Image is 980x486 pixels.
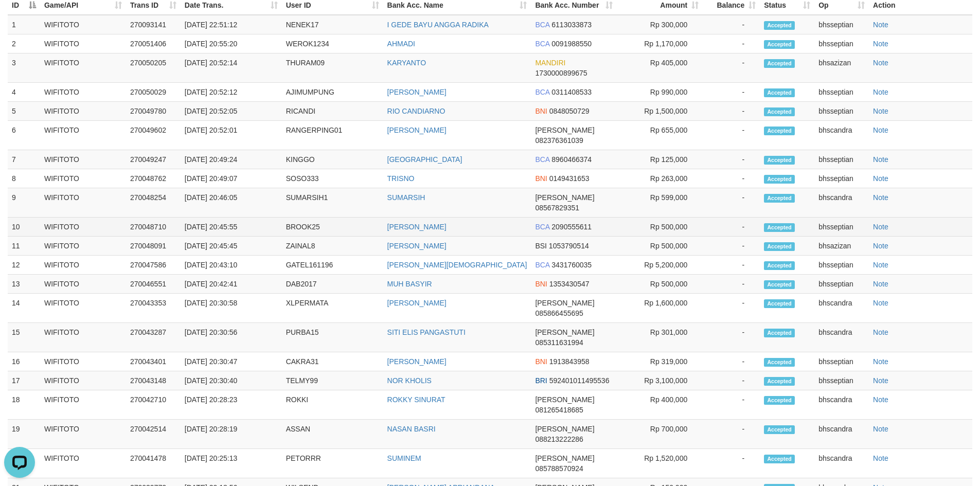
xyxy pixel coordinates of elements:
[764,455,795,463] span: Accepted
[535,174,547,183] span: BNI
[617,53,703,83] td: Rp 405,000
[873,107,888,115] a: Note
[40,169,126,188] td: WIFITOTO
[8,53,40,83] td: 3
[8,352,40,371] td: 16
[814,256,869,275] td: bhsseptian
[703,275,760,294] td: -
[282,371,383,390] td: TELMY99
[551,261,592,269] span: Copy 3431760035 to clipboard
[703,371,760,390] td: -
[617,150,703,169] td: Rp 125,000
[40,218,126,237] td: WIFITOTO
[551,21,592,29] span: Copy 6113033873 to clipboard
[181,150,282,169] td: [DATE] 20:49:24
[764,223,795,232] span: Accepted
[181,352,282,371] td: [DATE] 20:30:47
[387,280,432,288] a: MUH BASYIR
[549,376,610,385] span: Copy 592401011495536 to clipboard
[126,218,181,237] td: 270048710
[181,188,282,218] td: [DATE] 20:46:05
[181,34,282,53] td: [DATE] 20:55:20
[40,188,126,218] td: WIFITOTO
[282,121,383,150] td: RANGERPING01
[703,256,760,275] td: -
[551,40,592,48] span: Copy 0091988550 to clipboard
[126,323,181,352] td: 270043287
[535,242,547,250] span: BSI
[181,53,282,83] td: [DATE] 20:52:14
[535,425,594,433] span: [PERSON_NAME]
[126,275,181,294] td: 270046551
[282,420,383,449] td: ASSAN
[764,329,795,337] span: Accepted
[126,169,181,188] td: 270048762
[181,83,282,102] td: [DATE] 20:52:12
[8,294,40,323] td: 14
[873,454,888,462] a: Note
[40,390,126,420] td: WIFITOTO
[814,34,869,53] td: bhsseptian
[387,425,436,433] a: NASAN BASRI
[814,352,869,371] td: bhsseptian
[549,357,590,366] span: Copy 1913843958 to clipboard
[40,237,126,256] td: WIFITOTO
[764,88,795,97] span: Accepted
[764,242,795,251] span: Accepted
[126,53,181,83] td: 270050205
[764,175,795,184] span: Accepted
[282,188,383,218] td: SUMARSIH1
[764,358,795,367] span: Accepted
[549,280,590,288] span: Copy 1353430547 to clipboard
[703,237,760,256] td: -
[535,126,594,134] span: [PERSON_NAME]
[617,218,703,237] td: Rp 500,000
[764,156,795,165] span: Accepted
[617,169,703,188] td: Rp 263,000
[814,390,869,420] td: bhscandra
[814,188,869,218] td: bhscandra
[282,53,383,83] td: THURAM09
[764,59,795,68] span: Accepted
[814,150,869,169] td: bhsseptian
[40,420,126,449] td: WIFITOTO
[387,126,447,134] a: [PERSON_NAME]
[703,169,760,188] td: -
[814,371,869,390] td: bhsseptian
[703,83,760,102] td: -
[814,102,869,121] td: bhsseptian
[535,59,565,67] span: MANDIRI
[126,420,181,449] td: 270042514
[703,218,760,237] td: -
[535,223,549,231] span: BCA
[873,376,888,385] a: Note
[181,256,282,275] td: [DATE] 20:43:10
[8,420,40,449] td: 19
[764,299,795,308] span: Accepted
[617,15,703,34] td: Rp 300,000
[814,15,869,34] td: bhsseptian
[535,193,594,202] span: [PERSON_NAME]
[703,449,760,478] td: -
[387,223,447,231] a: [PERSON_NAME]
[617,121,703,150] td: Rp 655,000
[617,102,703,121] td: Rp 1,500,000
[40,15,126,34] td: WIFITOTO
[617,188,703,218] td: Rp 599,000
[873,59,888,67] a: Note
[40,275,126,294] td: WIFITOTO
[764,261,795,270] span: Accepted
[535,280,547,288] span: BNI
[40,256,126,275] td: WIFITOTO
[873,88,888,96] a: Note
[8,169,40,188] td: 8
[8,188,40,218] td: 9
[40,323,126,352] td: WIFITOTO
[549,107,590,115] span: Copy 0848050729 to clipboard
[535,376,547,385] span: BRI
[387,454,421,462] a: SUMINEM
[282,275,383,294] td: DAB2017
[703,102,760,121] td: -
[703,420,760,449] td: -
[873,126,888,134] a: Note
